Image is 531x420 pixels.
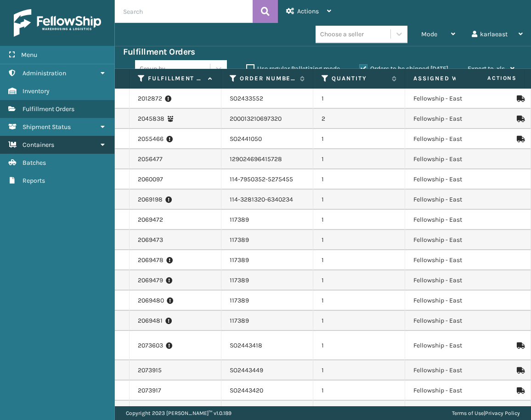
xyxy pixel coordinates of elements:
td: 1 [313,331,405,360]
td: Fellowship - East [405,270,497,291]
span: Mode [421,30,437,38]
td: 1 [313,381,405,401]
span: Actions [297,7,319,15]
td: 117389 [221,230,313,250]
td: SO2441050 [221,129,313,149]
a: 2055466 [138,134,164,144]
span: Batches [23,159,46,167]
span: Shipment Status [23,123,71,131]
p: Copyright 2023 [PERSON_NAME]™ v 1.0.189 [126,406,232,420]
i: Mark as Shipped [517,95,522,102]
a: 2069472 [138,215,163,224]
td: Fellowship - East [405,190,497,210]
td: 1 [313,360,405,381]
td: 117389 [221,210,313,230]
td: 117389 [221,250,313,270]
div: Choose a seller [320,29,364,39]
label: Order Number [240,74,295,83]
td: 1 [313,149,405,169]
td: 1 [313,230,405,250]
td: 1 [313,270,405,291]
i: Mark as Shipped [517,136,522,142]
i: Mark as Shipped [517,116,522,122]
a: 2073917 [138,386,161,395]
td: SO2443420 [221,381,313,401]
a: 2073915 [138,366,162,375]
div: karlaeast [472,23,523,46]
span: Containers [23,141,54,149]
span: Inventory [23,87,50,95]
a: 2012872 [138,94,162,103]
div: Group by [140,64,165,73]
td: 2 [313,109,405,129]
a: 2069480 [138,296,164,305]
span: Actions [458,71,522,86]
span: Export to .xls [468,65,505,73]
label: Fulfillment Order Id [148,74,203,83]
td: Fellowship - East [405,291,497,311]
img: logo [14,9,101,37]
td: 117389 [221,291,313,311]
a: Terms of Use [452,410,484,416]
span: Reports [23,177,45,185]
td: 117389 [221,270,313,291]
td: 129024696415728 [221,149,313,169]
span: Menu [21,51,37,59]
i: Mark as Shipped [517,342,522,349]
td: Fellowship - East [405,129,497,149]
a: 2073603 [138,341,163,350]
a: 2060097 [138,175,163,184]
td: Fellowship - East [405,169,497,190]
td: 200013210697320 [221,109,313,129]
td: 114-7950352-5275455 [221,169,313,190]
td: SO2443449 [221,360,313,381]
h3: Fulfillment Orders [123,46,195,57]
label: Use regular Palletizing mode [246,65,340,73]
i: Mark as Shipped [517,387,522,394]
td: 1 [313,311,405,331]
td: Fellowship - East [405,250,497,270]
td: 1 [313,210,405,230]
a: 2069479 [138,276,163,285]
td: Fellowship - East [405,331,497,360]
td: Fellowship - East [405,149,497,169]
td: Fellowship - East [405,381,497,401]
label: Assigned Warehouse [413,74,479,83]
td: 1 [313,250,405,270]
a: 2069481 [138,316,163,325]
td: 114-3281320-6340234 [221,190,313,210]
td: 1 [313,89,405,109]
label: Orders to be shipped [DATE] [359,65,448,73]
td: 1 [313,190,405,210]
td: 1 [313,129,405,149]
span: Administration [23,69,66,77]
td: Fellowship - East [405,89,497,109]
a: 2069478 [138,256,164,265]
label: Quantity [332,74,387,83]
td: Fellowship - East [405,311,497,331]
td: 117389 [221,311,313,331]
a: 2056477 [138,155,163,164]
td: SO2443418 [221,331,313,360]
a: Privacy Policy [485,410,520,416]
td: Fellowship - East [405,360,497,381]
td: Fellowship - East [405,230,497,250]
td: SO2433552 [221,89,313,109]
td: Fellowship - East [405,109,497,129]
td: Fellowship - East [405,210,497,230]
div: | [452,406,520,420]
a: 2069473 [138,235,163,245]
i: Mark as Shipped [517,367,522,374]
td: 1 [313,169,405,190]
a: 2069198 [138,195,163,204]
span: Fulfillment Orders [23,105,74,113]
a: 2045838 [138,114,164,123]
td: 1 [313,291,405,311]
